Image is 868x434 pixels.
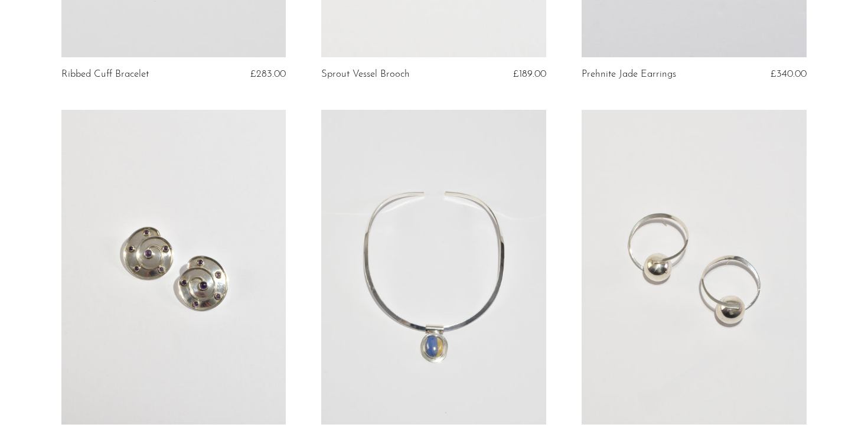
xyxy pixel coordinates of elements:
[513,69,546,79] span: £189.00
[771,69,807,79] span: £340.00
[582,69,676,80] a: Prehnite Jade Earrings
[61,69,149,80] a: Ribbed Cuff Bracelet
[250,69,286,79] span: £283.00
[321,69,410,80] a: Sprout Vessel Brooch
